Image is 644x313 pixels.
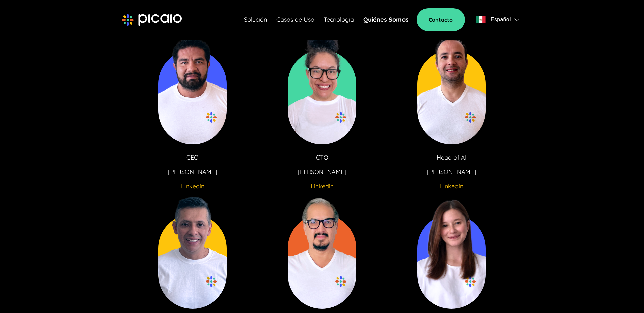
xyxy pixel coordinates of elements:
img: image [417,191,486,309]
button: flagEspañolflag [473,13,522,26]
img: image [158,191,227,309]
a: Linkedin [440,182,463,191]
img: image [288,191,356,309]
p: Head of AI [437,153,467,162]
img: picaio-logo [122,14,182,26]
a: Tecnología [324,15,354,24]
u: Linkedin [311,182,334,190]
p: [PERSON_NAME] [298,167,346,177]
a: Linkedin [311,182,334,191]
span: Español [491,15,511,24]
img: image [288,27,356,144]
p: CEO [186,153,199,162]
a: Contacto [417,8,465,31]
p: [PERSON_NAME] [427,167,476,177]
a: Linkedin [181,182,204,191]
u: Linkedin [440,182,463,190]
img: flag [476,16,486,23]
img: flag [514,18,519,21]
u: Linkedin [181,182,204,190]
p: [PERSON_NAME] [168,167,217,177]
img: image [417,27,486,144]
img: image [158,27,227,144]
p: CTO [316,153,328,162]
a: Quiénes Somos [363,15,409,24]
a: Casos de Uso [276,15,314,24]
a: Solución [244,15,267,24]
